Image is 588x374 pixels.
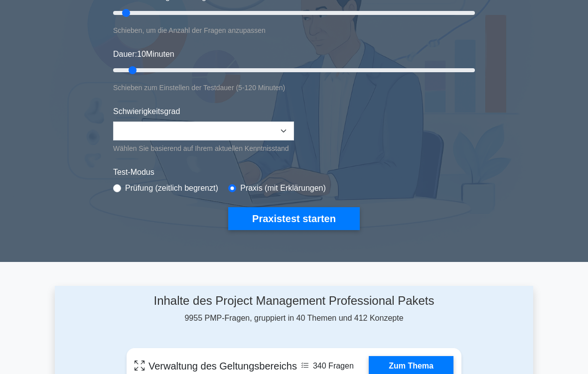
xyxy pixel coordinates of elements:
[137,50,146,58] span: 10
[113,106,180,118] label: Schwierigkeitsgrad
[113,82,475,94] div: Schieben zum Einstellen der Testdauer (5-120 Minuten)
[113,142,294,154] div: Wählen Sie basierend auf Ihrem aktuellen Kenntnisstand
[113,48,174,60] label: Dauer: Minuten
[113,24,475,36] div: Schieben, um die Anzahl der Fragen anzupassen
[113,166,475,178] label: Test-Modus
[240,182,326,194] label: Praxis (mit Erklärungen)
[184,314,403,322] font: 9955 PMP-Fragen, gruppiert in 40 Themen und 412 Konzepte
[228,207,360,230] button: Praxistest starten
[125,182,218,194] label: Prüfung (zeitlich begrenzt)
[127,294,461,308] h4: Inhalte des Project Management Professional Pakets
